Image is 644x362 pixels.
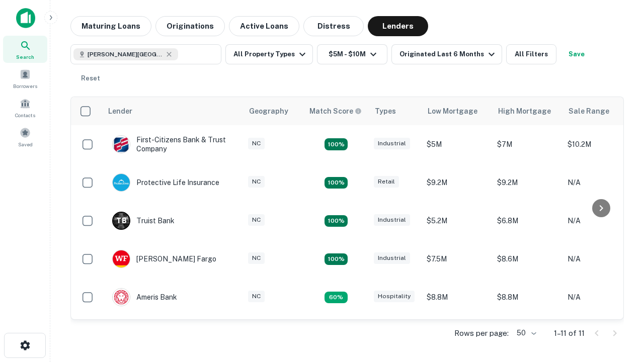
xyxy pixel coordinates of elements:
span: [PERSON_NAME][GEOGRAPHIC_DATA], [GEOGRAPHIC_DATA] [88,50,163,59]
div: Sale Range [569,105,609,117]
div: Truist Bank [112,212,175,230]
h6: Match Score [309,106,360,117]
p: Rows per page: [454,327,509,339]
a: Contacts [3,94,47,121]
button: Distress [303,16,364,36]
td: $7M [492,125,562,163]
td: $8.6M [492,240,562,278]
div: Capitalize uses an advanced AI algorithm to match your search with the best lender. The match sco... [309,106,362,117]
button: Lenders [368,16,428,36]
div: Originated Last 6 Months [399,48,498,60]
span: Search [16,53,34,61]
th: Types [369,97,422,125]
button: $5M - $10M [317,44,387,64]
div: Hospitality [374,291,415,302]
td: $9.2M [492,163,562,202]
div: NC [248,138,265,149]
div: NC [248,214,265,226]
button: Originated Last 6 Months [391,44,502,64]
div: NC [248,176,265,188]
p: 1–11 of 11 [554,327,585,339]
div: Matching Properties: 2, hasApolloMatch: undefined [325,138,348,150]
td: $5M [422,125,492,163]
button: Active Loans [229,16,299,36]
th: Capitalize uses an advanced AI algorithm to match your search with the best lender. The match sco... [303,97,369,125]
div: Ameris Bank [112,288,177,306]
div: Retail [374,176,399,188]
div: Geography [249,105,288,117]
td: $9.2M [492,316,562,354]
div: 50 [513,326,538,340]
a: Saved [3,123,47,150]
td: $5.2M [422,202,492,240]
div: NC [248,252,265,264]
th: Geography [243,97,303,125]
td: $9.2M [422,316,492,354]
div: [PERSON_NAME] Fargo [112,250,216,268]
button: All Property Types [225,44,313,64]
img: picture [113,289,130,306]
div: Types [375,105,396,117]
div: Matching Properties: 2, hasApolloMatch: undefined [325,253,348,265]
td: $9.2M [422,163,492,202]
button: Originations [155,16,225,36]
button: Save your search to get updates of matches that match your search criteria. [560,44,593,64]
a: Borrowers [3,65,47,92]
th: Low Mortgage [422,97,492,125]
a: Search [3,36,47,63]
img: capitalize-icon.png [16,8,35,28]
img: picture [113,174,130,191]
th: High Mortgage [492,97,562,125]
div: Industrial [374,214,410,226]
span: Contacts [15,111,35,119]
img: picture [113,250,130,267]
p: T B [116,216,126,226]
div: Lender [108,105,132,117]
div: NC [248,291,265,302]
iframe: Chat Widget [594,282,644,330]
div: Low Mortgage [428,105,477,117]
div: Matching Properties: 3, hasApolloMatch: undefined [325,215,348,227]
td: $8.8M [492,278,562,316]
div: Industrial [374,252,410,264]
div: Matching Properties: 2, hasApolloMatch: undefined [325,177,348,189]
td: $6.8M [492,202,562,240]
button: Maturing Loans [70,16,151,36]
td: $8.8M [422,278,492,316]
span: Saved [18,140,33,148]
img: picture [113,136,130,153]
div: First-citizens Bank & Trust Company [112,135,233,153]
td: $7.5M [422,240,492,278]
div: Matching Properties: 1, hasApolloMatch: undefined [325,292,348,304]
button: Reset [74,68,107,88]
span: Borrowers [13,82,37,90]
div: High Mortgage [498,105,551,117]
button: All Filters [506,44,556,64]
div: Protective Life Insurance [112,173,219,192]
th: Lender [102,97,243,125]
div: Industrial [374,138,410,149]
